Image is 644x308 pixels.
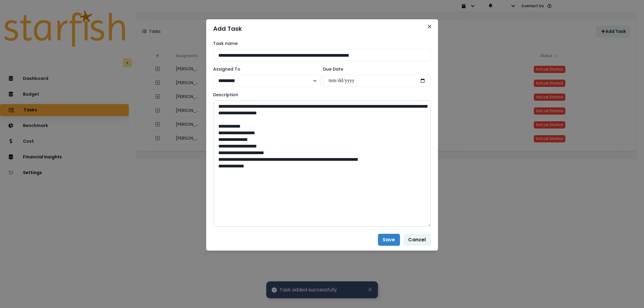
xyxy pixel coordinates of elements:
button: Close [425,22,434,31]
label: Description [213,92,427,98]
label: Due Date [323,66,427,72]
label: Task name [213,40,427,47]
header: Add Task [206,19,438,38]
button: Save [378,234,400,246]
label: Assigned To [213,66,317,72]
button: Cancel [404,234,431,246]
